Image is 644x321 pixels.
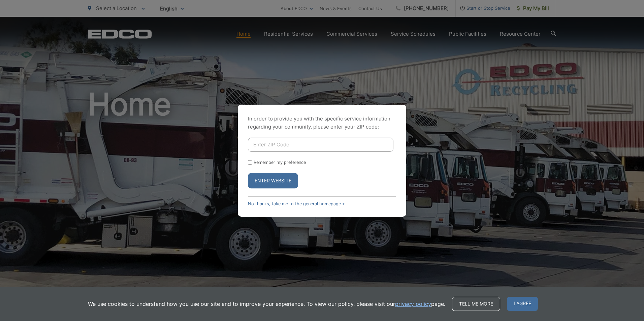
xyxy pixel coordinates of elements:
a: No thanks, take me to the general homepage > [248,201,345,206]
p: We use cookies to understand how you use our site and to improve your experience. To view our pol... [88,300,445,308]
span: I agree [507,297,538,311]
a: Tell me more [452,297,500,311]
button: Enter Website [248,173,298,188]
label: Remember my preference [254,160,306,165]
p: In order to provide you with the specific service information regarding your community, please en... [248,115,396,131]
a: privacy policy [395,300,431,308]
input: Enter ZIP Code [248,138,393,152]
